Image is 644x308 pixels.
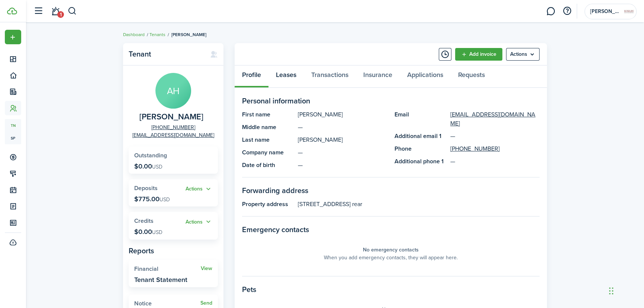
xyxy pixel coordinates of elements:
span: Outstanding [134,151,167,160]
iframe: Chat Widget [607,272,644,308]
p: $775.00 [134,195,170,203]
panel-main-title: Property address [242,200,294,209]
panel-main-description: [PERSON_NAME] [298,110,387,119]
a: Insurance [356,65,400,88]
div: Drag [609,280,614,302]
panel-main-section-title: Forwarding address [242,185,540,196]
panel-main-subtitle: Reports [129,245,218,256]
a: tn [5,119,21,132]
a: [EMAIL_ADDRESS][DOMAIN_NAME] [450,110,540,128]
button: Timeline [439,48,451,61]
button: Open resource center [561,5,573,17]
a: Dashboard [123,31,145,38]
a: Send [200,300,212,306]
p: $0.00 [134,163,162,170]
panel-main-description: [STREET_ADDRESS] rear [298,200,540,209]
panel-main-section-title: Emergency contacts [242,224,540,235]
panel-main-description: [PERSON_NAME] [298,135,387,144]
span: Credits [134,216,154,225]
button: Open sidebar [31,4,45,18]
panel-main-placeholder-description: When you add emergency contacts, they will appear here. [324,254,458,262]
span: [PERSON_NAME] [171,31,206,38]
panel-main-title: Phone [395,144,447,153]
a: [PHONE_NUMBER] [151,123,195,131]
panel-main-title: Additional phone 1 [395,157,447,166]
a: Requests [451,65,492,88]
panel-main-description: — [298,123,387,132]
a: Messaging [544,2,558,21]
a: Applications [400,65,451,88]
panel-main-title: Email [395,110,447,128]
panel-main-placeholder-title: No emergency contacts [363,246,419,254]
img: Ecklin Development [623,6,635,17]
button: Open menu [506,48,540,61]
panel-main-title: Company name [242,148,294,157]
span: Ecklin Development [590,9,620,14]
panel-main-description: — [298,161,387,170]
widget-stats-description: Tenant Statement [134,276,187,283]
panel-main-title: Middle name [242,123,294,132]
panel-main-section-title: Personal information [242,95,540,106]
panel-main-description: — [298,148,387,157]
a: sp [5,132,21,144]
avatar-text: AH [155,73,191,109]
a: Add invoice [455,48,502,61]
panel-main-title: Last name [242,135,294,144]
span: Ahmed Hasan [139,112,203,122]
a: Notifications [48,2,62,21]
panel-main-title: Date of birth [242,161,294,170]
a: Leases [268,65,304,88]
span: 1 [57,11,64,18]
a: View [201,266,212,272]
panel-main-title: Tenant [129,50,203,58]
button: Open menu [5,30,21,44]
button: Actions [186,218,212,226]
img: TenantCloud [7,7,17,15]
button: Search [68,5,77,17]
span: USD [152,228,162,236]
span: Deposits [134,184,158,192]
widget-stats-title: Notice [134,300,200,307]
button: Open menu [186,218,212,226]
p: $0.00 [134,228,162,235]
button: Open menu [186,185,212,193]
a: Transactions [304,65,356,88]
widget-stats-title: Financial [134,266,201,272]
span: USD [160,196,170,203]
a: Tenants [149,31,165,38]
span: USD [152,163,162,171]
button: Actions [186,185,212,193]
panel-main-title: Additional email 1 [395,132,447,141]
panel-main-section-title: Pets [242,284,540,295]
a: [PHONE_NUMBER] [450,144,500,153]
panel-main-title: First name [242,110,294,119]
menu-btn: Actions [506,48,540,61]
a: [EMAIL_ADDRESS][DOMAIN_NAME] [132,131,214,139]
